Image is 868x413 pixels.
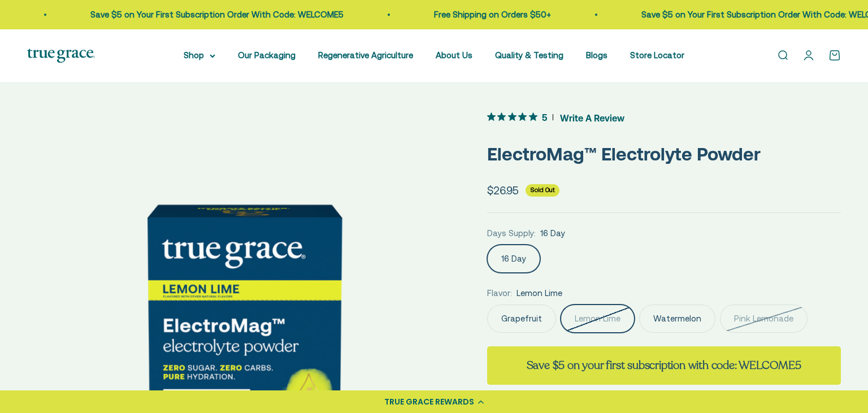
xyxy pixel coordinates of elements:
[90,8,343,21] p: Save $5 on Your First Subscription Order With Code: WELCOME5
[542,111,547,123] span: 5
[384,396,474,408] div: TRUE GRACE REWARDS
[487,286,512,300] legend: Flavor:
[526,184,559,197] sold-out-badge: Sold Out
[238,50,296,60] a: Our Packaging
[630,50,684,60] a: Store Locator
[487,109,624,126] button: 5 out 5 stars rating in total 3 reviews. Jump to reviews.
[318,50,413,60] a: Regenerative Agriculture
[495,50,563,60] a: Quality & Testing
[436,50,472,60] a: About Us
[517,286,562,300] span: Lemon Lime
[433,10,550,19] a: Free Shipping on Orders $50+
[586,50,607,60] a: Blogs
[487,182,519,199] sale-price: $26.95
[184,49,215,62] summary: Shop
[560,109,624,126] span: Write A Review
[527,358,801,373] strong: Save $5 on your first subscription with code: WELCOME5
[487,227,536,240] legend: Days Supply:
[487,140,841,168] p: ElectroMag™ Electrolyte Powder
[540,227,565,240] span: 16 Day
